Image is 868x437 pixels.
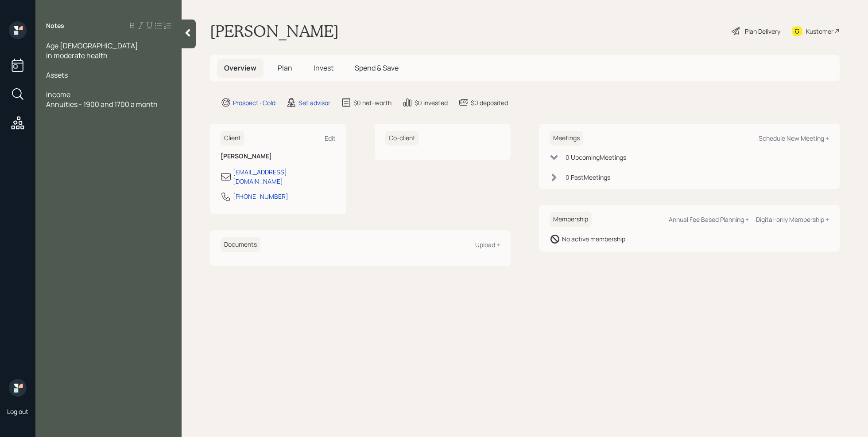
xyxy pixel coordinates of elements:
label: Notes [46,21,64,30]
div: Upload + [475,240,500,249]
div: 0 Upcoming Meeting s [566,153,626,162]
div: Schedule New Meeting + [759,134,829,142]
span: Spend & Save [355,63,399,73]
div: No active membership [562,234,625,244]
div: $0 net-worth [353,98,391,107]
span: income [46,90,70,99]
div: Edit [325,134,336,142]
span: Overview [224,63,256,73]
h6: [PERSON_NAME] [221,153,336,160]
h6: Co-client [385,131,419,146]
div: Kustomer [806,27,833,36]
div: Annual Fee Based Planning + [669,215,749,224]
div: [EMAIL_ADDRESS][DOMAIN_NAME] [233,167,336,186]
span: Invest [314,63,333,73]
img: retirable_logo.png [9,379,27,397]
div: Set advisor [298,98,330,107]
h6: Membership [550,212,592,227]
h6: Meetings [550,131,583,146]
span: Plan [278,63,292,73]
h6: Client [221,131,244,146]
div: Log out [7,407,28,416]
div: 0 Past Meeting s [566,173,610,182]
span: Age [DEMOGRAPHIC_DATA] [46,41,138,51]
div: [PHONE_NUMBER] [233,192,288,201]
span: Assets [46,70,68,80]
span: in moderate health [46,51,108,60]
h6: Documents [221,237,260,252]
div: Digital-only Membership + [756,215,829,224]
span: Annuities - 1900 and 1700 a month [46,99,158,109]
h1: [PERSON_NAME] [210,21,339,41]
div: Prospect · Cold [233,98,275,107]
div: Plan Delivery [745,27,780,36]
div: $0 deposited [471,98,508,107]
div: $0 invested [415,98,448,107]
